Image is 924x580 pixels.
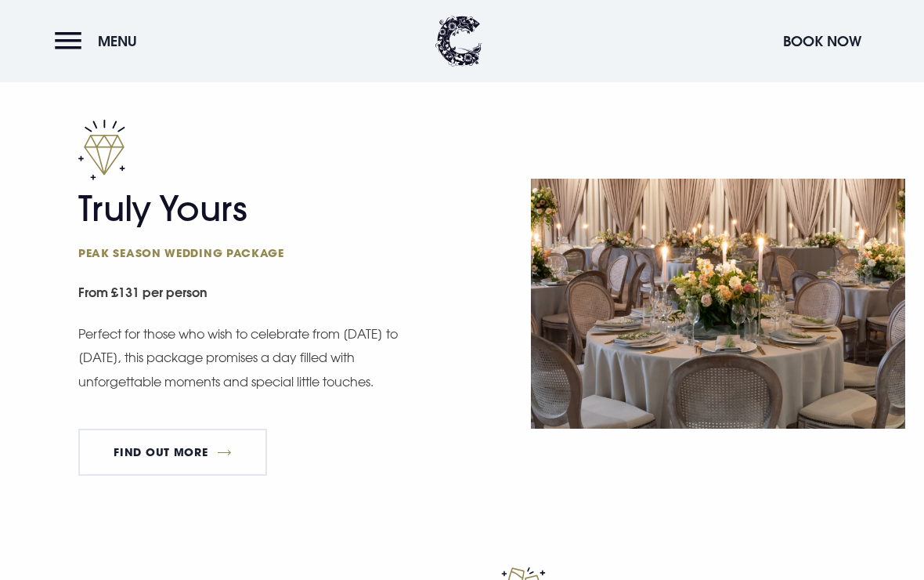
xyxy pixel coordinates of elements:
span: Peak season wedding package [78,245,384,260]
a: FIND OUT MORE [78,429,267,476]
h2: Truly Yours [78,188,384,260]
button: Menu [55,24,145,58]
img: Diamond value icon [78,119,125,180]
span: Menu [98,32,137,50]
small: From £131 per person [78,277,453,312]
img: Clandeboye Lodge [435,16,482,67]
p: Perfect for those who wish to celebrate from [DATE] to [DATE], this package promises a day filled... [78,322,399,393]
img: Wedding reception at a Wedding Venue Northern Ireland [531,179,905,429]
button: Book Now [775,24,869,58]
